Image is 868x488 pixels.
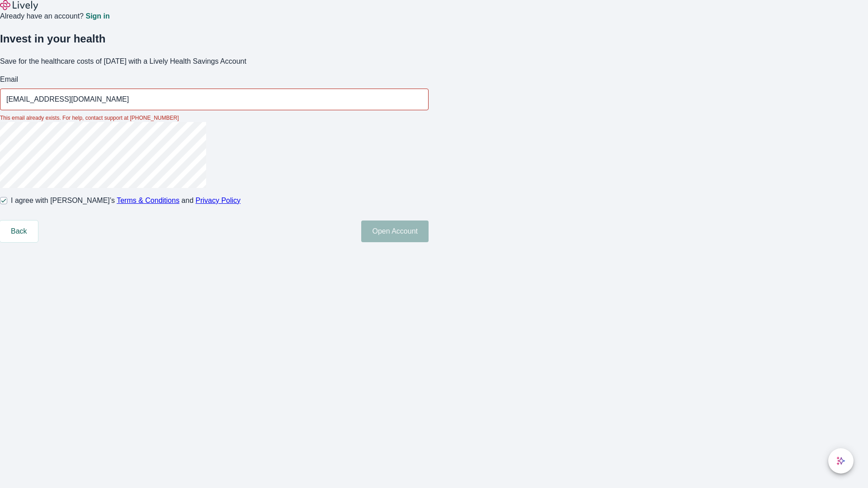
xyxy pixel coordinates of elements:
a: Terms & Conditions [117,197,179,204]
svg: Lively AI Assistant [836,456,845,465]
a: Sign in [85,13,109,20]
button: chat [828,448,854,474]
span: I agree with [PERSON_NAME]’s and [11,195,241,206]
a: Privacy Policy [196,197,241,204]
